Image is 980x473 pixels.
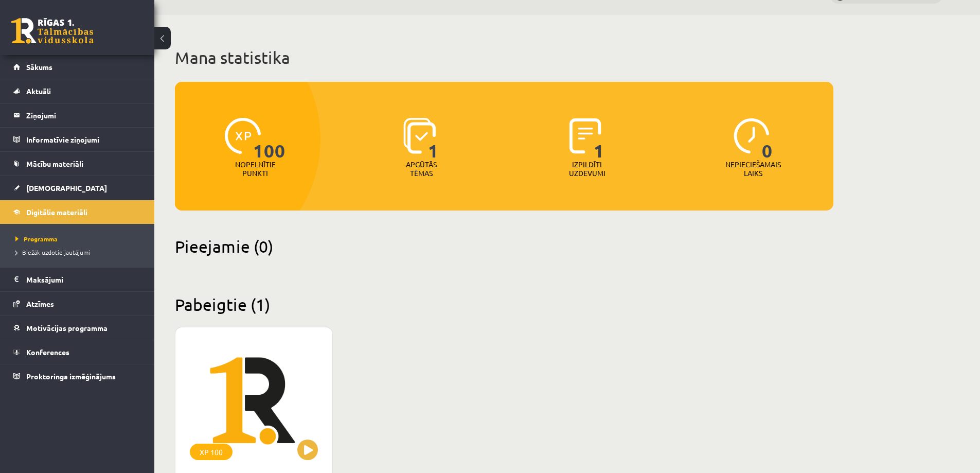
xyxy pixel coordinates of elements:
p: Nepieciešamais laiks [725,160,781,178]
span: 0 [762,118,773,160]
a: Rīgas 1. Tālmācības vidusskola [11,18,94,44]
span: Biežāk uzdotie jautājumi [15,248,90,256]
h1: Mana statistika [175,47,833,68]
a: Programma [15,234,144,243]
a: Informatīvie ziņojumi [13,128,141,151]
a: Biežāk uzdotie jautājumi [15,248,144,257]
img: icon-clock-7be60019b62300814b6bd22b8e044499b485619524d84068768e800edab66f18.svg [734,118,770,154]
a: Sākums [13,55,141,79]
span: Digitālie materiāli [26,207,87,217]
h2: Pabeigtie (1) [175,294,833,314]
span: Mācību materiāli [26,159,83,168]
a: Ziņojumi [13,103,141,127]
img: icon-xp-0682a9bc20223a9ccc6f5883a126b849a74cddfe5390d2b41b4391c66f2066e7.svg [225,118,261,154]
legend: Maksājumi [26,268,141,291]
a: Maksājumi [13,268,141,291]
span: Programma [15,235,58,243]
span: 1 [594,118,604,160]
a: Aktuāli [13,79,141,103]
a: [DEMOGRAPHIC_DATA] [13,176,141,200]
img: icon-completed-tasks-ad58ae20a441b2904462921112bc710f1caf180af7a3daa7317a5a94f2d26646.svg [569,118,601,154]
span: Atzīmes [26,299,54,308]
span: Proktoringa izmēģinājums [26,372,116,381]
a: Atzīmes [13,292,141,316]
span: 1 [428,118,439,160]
a: Mācību materiāli [13,152,141,176]
a: Proktoringa izmēģinājums [13,364,141,388]
a: Motivācijas programma [13,316,141,340]
a: Digitālie materiāli [13,200,141,224]
span: Aktuāli [26,86,51,96]
p: Apgūtās tēmas [401,160,441,178]
div: XP 100 [190,444,233,460]
span: Sākums [26,62,52,72]
h2: Pieejamie (0) [175,236,833,256]
legend: Informatīvie ziņojumi [26,128,141,151]
p: Nopelnītie punkti [235,160,276,178]
p: Izpildīti uzdevumi [567,160,607,178]
a: Konferences [13,340,141,364]
legend: Ziņojumi [26,103,141,127]
span: 100 [253,118,286,160]
span: Konferences [26,347,69,357]
img: icon-learned-topics-4a711ccc23c960034f471b6e78daf4a3bad4a20eaf4de84257b87e66633f6470.svg [403,118,436,154]
span: [DEMOGRAPHIC_DATA] [26,183,107,192]
span: Motivācijas programma [26,323,108,332]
